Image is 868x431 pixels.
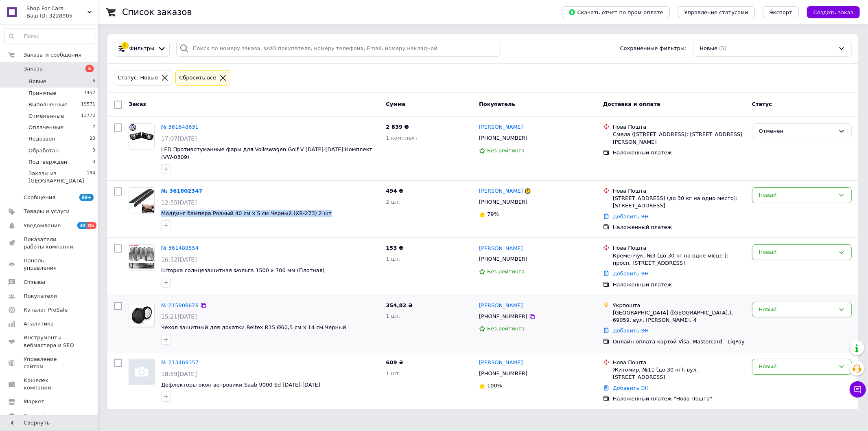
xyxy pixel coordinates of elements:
img: Фото товару [129,305,154,325]
div: Наложенный платеж [613,224,746,231]
span: Фильтры [129,45,155,53]
a: Молдинг бампера Ровный 40 см x 5 см Черный (XB-273) 2 шт [161,210,332,216]
div: Укрпошта [613,302,746,309]
a: Фото товару [129,123,155,150]
span: Экспорт [770,9,792,15]
span: 1 комплект [386,135,418,141]
span: 20 [90,135,95,143]
span: 12:55[DATE] [161,199,197,206]
span: Сообщения [24,194,55,201]
span: 5 [85,65,94,72]
span: 609 ₴ [386,359,403,365]
span: Покупатели [24,292,57,300]
span: [PHONE_NUMBER] [479,199,527,205]
input: Поиск [4,29,96,44]
span: Заказы из [GEOGRAPHIC_DATA] [28,170,87,185]
span: Покупатель [479,101,515,107]
a: [PERSON_NAME] [479,123,523,131]
a: Добавить ЭН [613,213,649,220]
a: [PERSON_NAME] [479,302,523,310]
div: Новый [759,191,835,200]
span: Без рейтинга [487,147,525,154]
span: [PHONE_NUMBER] [479,370,527,376]
span: 153 ₴ [386,245,403,251]
a: № 361488554 [161,245,199,251]
span: Товары и услуги [24,208,70,215]
span: Настройки [24,412,53,420]
span: Управление сайтом [24,356,75,370]
span: 79% [487,211,499,217]
span: Панель управления [24,257,75,272]
span: Заказы и сообщения [24,51,81,59]
span: 17:07[DATE] [161,135,197,142]
span: Отзывы [24,279,45,286]
div: Нова Пошта [613,359,746,366]
span: 1452 [84,90,95,97]
span: Статус [752,101,772,107]
button: Экспорт [763,6,799,18]
span: 2 839 ₴ [386,124,409,130]
span: Скачать отчет по пром-оплате [568,9,663,16]
a: Чехол защитный для докатки Beltex R15 Ø60,5 см x 14 см Черный [161,324,346,330]
span: Обработан [28,147,59,154]
img: Фото товару [129,188,154,213]
a: Добавить ЭН [613,385,649,391]
span: 354,82 ₴ [386,302,413,308]
span: Подтвержден [28,158,67,166]
span: 15:21[DATE] [161,313,197,320]
div: Наложенный платеж [613,149,746,156]
a: Фото товару [129,302,155,328]
span: Заказ [129,101,146,107]
span: 100% [487,383,502,389]
span: Уведомления [24,222,61,229]
span: Инструменты вебмастера и SEO [24,334,75,349]
span: 134 [87,170,95,185]
span: 0 [92,147,95,154]
span: Новые [700,45,718,53]
h1: Список заказов [122,7,192,17]
span: 16:52[DATE] [161,256,197,263]
div: [GEOGRAPHIC_DATA] ([GEOGRAPHIC_DATA].), 69059, вул. [PERSON_NAME], 4 [613,309,746,324]
a: № 361648631 [161,124,199,130]
div: Новый [759,306,835,314]
span: 0 [92,158,95,166]
a: [PERSON_NAME] [479,245,523,253]
a: Фото товару [129,187,155,213]
div: Статус: Новые [116,74,160,82]
div: Нова Пошта [613,187,746,195]
span: Маркет [24,398,44,405]
span: Доставка и оплата [603,101,660,107]
a: [PERSON_NAME] [479,187,523,195]
div: Наложенный платеж [613,281,746,288]
span: Без рейтинга [487,268,525,275]
a: Дефлекторы окон ветровики Saab 9000 Sd [DATE]-[DATE] [161,382,320,388]
span: 13772 [81,112,95,120]
span: Отмененные [28,112,64,120]
a: № 361602347 [161,188,203,194]
span: Аналитика [24,320,54,328]
span: 99+ [79,194,94,201]
span: [PHONE_NUMBER] [479,256,527,262]
input: Поиск по номеру заказа, ФИО покупателя, номеру телефона, Email, номеру накладной [176,41,501,57]
span: Сумма [386,101,405,107]
span: Оплаченные [28,124,63,131]
div: Житомир, №11 (до 30 кг): вул. [STREET_ADDRESS] [613,366,746,381]
a: LED Противотуманные фары для Volkswagen Golf V [DATE]-[DATE] Комплект (VW-0309) [161,146,372,160]
div: Смела ([STREET_ADDRESS]: [STREET_ADDRESS][PERSON_NAME] [613,131,746,145]
a: Создать заказ [799,9,860,15]
span: Заказы [24,65,44,73]
span: Shop For Cars [26,5,87,12]
span: 1 шт. [386,370,400,376]
a: Фото товару [129,244,155,270]
a: Фото товару [129,359,155,385]
span: 2 шт. [386,199,400,205]
div: Нова Пошта [613,123,746,131]
a: [PERSON_NAME] [479,359,523,367]
span: 30 [77,222,87,229]
span: 7 [92,124,95,131]
a: № 213469357 [161,359,199,365]
span: Каталог ProSale [24,306,68,314]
